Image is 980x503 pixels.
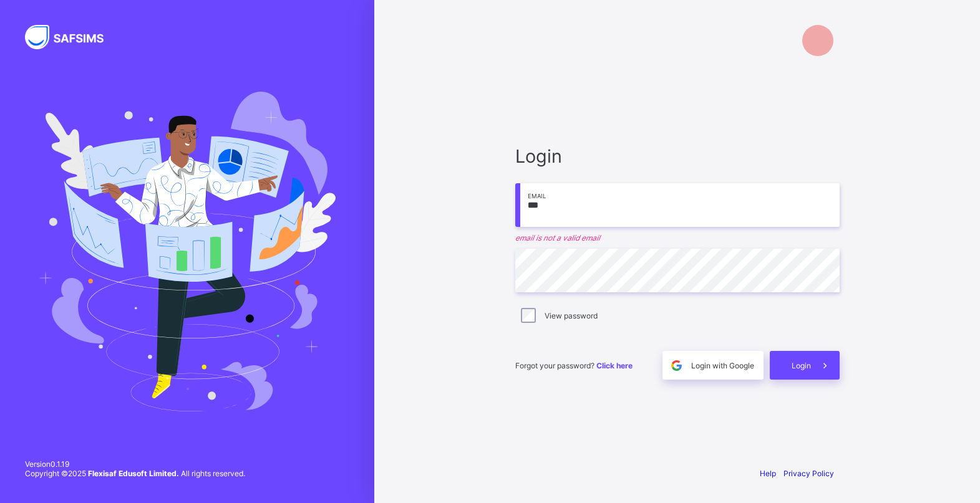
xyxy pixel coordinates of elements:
span: Copyright © 2025 All rights reserved. [25,469,245,478]
span: Login [515,145,840,167]
span: Login [792,361,811,370]
span: Login with Google [691,361,754,370]
span: Version 0.1.19 [25,459,245,469]
strong: Flexisaf Edusoft Limited. [88,469,179,478]
em: email is not a valid email [515,233,840,242]
a: Click here [596,361,633,370]
label: View password [545,311,598,320]
span: Forgot your password? [515,361,633,370]
img: Hero Image [39,92,336,411]
a: Privacy Policy [784,469,834,478]
img: SAFSIMS Logo [25,25,119,49]
img: google.396cfc9801f0270233282035f929180a.svg [669,358,684,373]
a: Help [760,469,776,478]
